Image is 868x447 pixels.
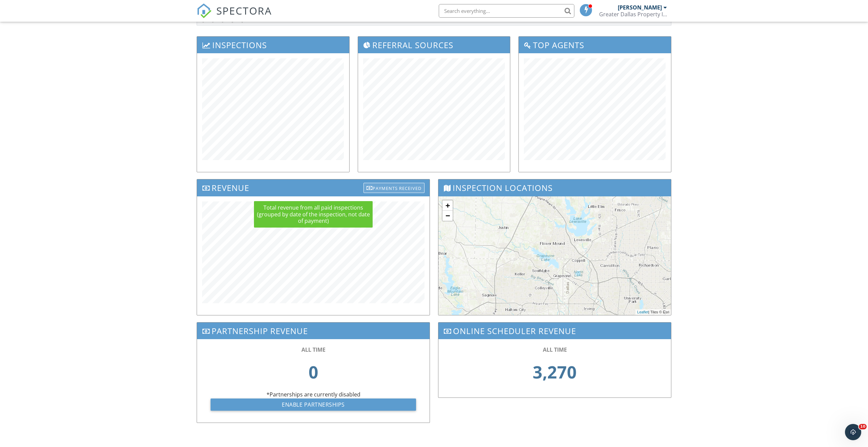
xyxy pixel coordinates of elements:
[442,200,453,211] a: Zoom in
[439,4,574,18] input: Search everything...
[216,3,272,18] span: SPECTORA
[438,179,671,196] h3: Inspection Locations
[211,399,416,411] a: Enable Partnerships
[519,37,671,53] h3: Top Agents
[211,353,416,391] div: 0
[859,424,867,429] span: 10
[618,4,662,11] div: [PERSON_NAME]
[442,211,453,221] a: Zoom out
[635,309,671,315] div: | Tiles © Esri
[363,183,425,193] div: Payments Received
[197,37,349,53] h3: Inspections
[197,3,212,18] img: The Best Home Inspection Software - Spectora
[197,323,430,339] h3: Partnership Revenue
[845,424,861,440] iframe: Intercom live chat
[438,323,671,339] h3: Online Scheduler Revenue
[197,179,430,196] h3: Revenue
[452,353,657,391] div: 3,270
[358,37,510,53] h3: Referral Sources
[637,310,648,314] a: Leaflet
[197,339,430,423] div: *Partnerships are currently disabled
[452,346,657,353] div: ALL TIME
[363,181,425,192] a: Payments Received
[599,11,667,18] div: Greater Dallas Property Inspections LLC
[211,346,416,353] div: ALL TIME
[197,9,272,23] a: SPECTORA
